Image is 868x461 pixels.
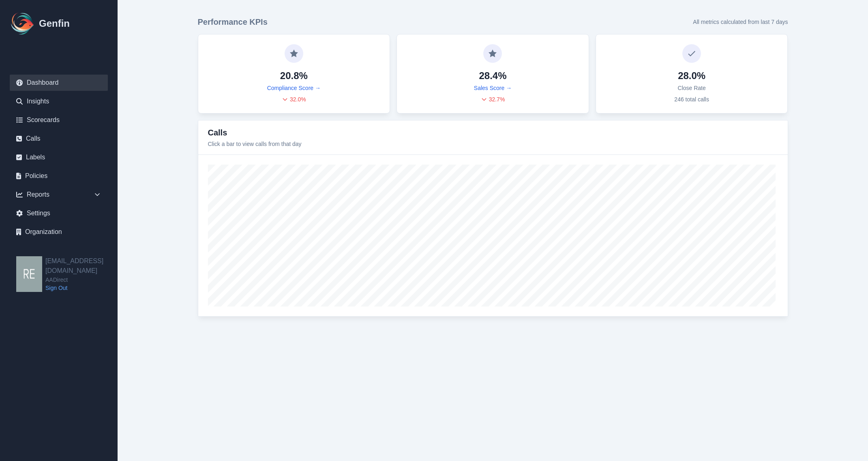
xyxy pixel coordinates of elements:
h4: 28.4% [479,69,506,82]
a: Policies [10,168,108,184]
a: Organization [10,224,108,240]
span: AADirect [45,276,118,284]
h2: [EMAIL_ADDRESS][DOMAIN_NAME] [45,256,118,276]
img: resqueda@aadirect.com [16,256,42,292]
div: 32.0 % [282,95,306,103]
h1: Genfin [39,17,70,30]
p: Click a bar to view calls from that day [208,140,302,148]
h4: 28.0% [678,69,705,82]
div: 32.7 % [481,95,505,103]
a: Sign Out [45,284,118,292]
p: All metrics calculated from last 7 days [693,18,788,26]
a: Labels [10,149,108,165]
a: Insights [10,93,108,109]
p: Close Rate [678,84,706,92]
h3: Performance KPIs [198,16,268,28]
div: Reports [10,187,108,203]
a: Sales Score → [474,84,512,92]
a: Scorecards [10,112,108,128]
a: Settings [10,205,108,221]
img: Logo [10,11,36,36]
a: Compliance Score → [267,84,321,92]
h3: Calls [208,127,302,138]
p: 246 total calls [674,95,709,103]
h4: 20.8% [280,69,308,82]
a: Dashboard [10,75,108,91]
a: Calls [10,131,108,147]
